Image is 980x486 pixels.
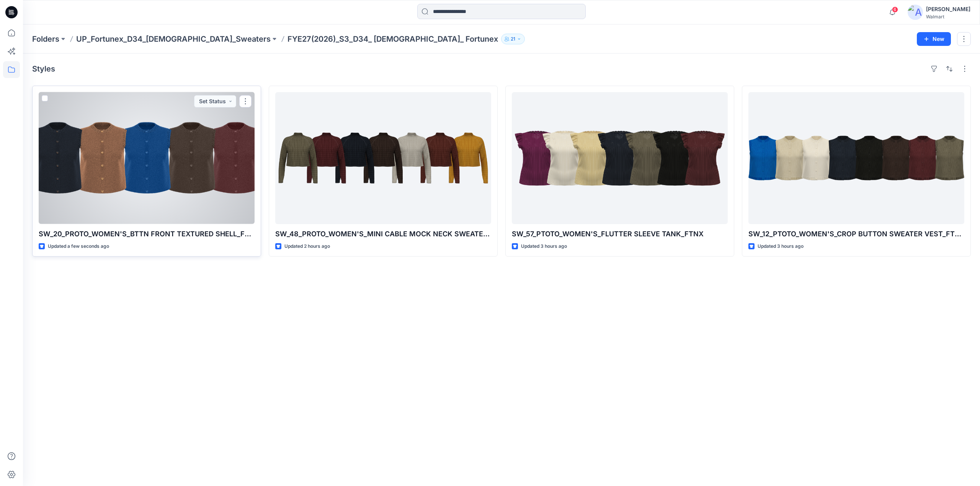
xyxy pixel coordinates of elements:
div: Walmart [926,14,970,20]
p: SW_48_PROTO_WOMEN'S_MINI CABLE MOCK NECK SWEATER_FTNX [275,229,491,239]
a: UP_Fortunex_D34_[DEMOGRAPHIC_DATA]_Sweaters [76,34,271,44]
a: SW_57_PTOTO_WOMEN'S_FLUTTER SLEEVE TANK_FTNX [512,92,728,224]
a: Folders [32,34,59,44]
img: avatar [908,5,923,20]
h4: Styles [32,64,55,73]
p: SW_57_PTOTO_WOMEN'S_FLUTTER SLEEVE TANK_FTNX [512,229,728,239]
a: SW_20_PROTO_WOMEN'S_BTTN FRONT TEXTURED SHELL_FTNX [39,92,255,224]
p: Updated 3 hours ago [521,242,567,250]
span: 6 [892,7,898,13]
a: SW_48_PROTO_WOMEN'S_MINI CABLE MOCK NECK SWEATER_FTNX [275,92,491,224]
p: SW_12_PTOTO_WOMEN'S_CROP BUTTON SWEATER VEST_FTNX [748,229,964,239]
p: SW_20_PROTO_WOMEN'S_BTTN FRONT TEXTURED SHELL_FTNX [39,229,255,239]
a: SW_12_PTOTO_WOMEN'S_CROP BUTTON SWEATER VEST_FTNX [748,92,964,224]
button: New [917,32,951,46]
div: [PERSON_NAME] [926,5,970,14]
p: Updated 2 hours ago [284,242,330,250]
button: 21 [501,34,525,44]
p: Updated a few seconds ago [48,242,109,250]
p: Updated 3 hours ago [758,242,804,250]
p: 21 [511,35,515,43]
p: FYE27(2026)_S3_D34_ [DEMOGRAPHIC_DATA]_ Fortunex [287,34,498,44]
